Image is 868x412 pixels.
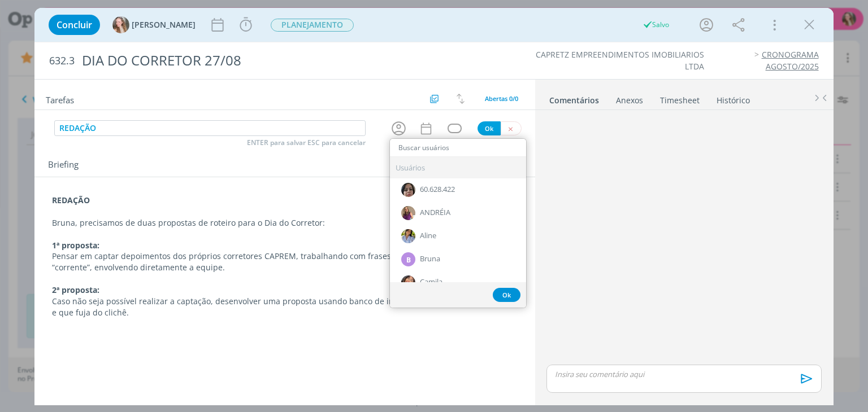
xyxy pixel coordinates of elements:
div: B [401,252,415,266]
img: arrow-down-up.svg [457,94,465,104]
div: Salvo [643,20,669,30]
button: Concluir [49,15,100,35]
button: Ok [478,121,501,135]
span: ANDRÉIA [420,209,450,218]
input: Buscar usuários [390,140,526,156]
span: Aline [420,232,436,241]
span: Abertas 0/0 [485,94,518,103]
div: dialog [34,8,833,405]
button: Ok [493,288,520,302]
span: Concluir [57,20,92,29]
img: A [401,229,415,243]
div: Usuários [390,157,526,178]
strong: 1ª proposta: [52,240,99,251]
p: Caso não seja possível realizar a captação, desenvolver uma proposta usando banco de imagens, alg... [52,296,517,318]
span: Bruna [420,255,440,264]
p: Pensar em captar depoimentos dos próprios corretores CAPREM, trabalhando com frases deles ou cria... [52,251,517,273]
img: G [112,16,129,33]
a: Comentários [549,90,600,106]
button: PLANEJAMENTO [270,18,354,32]
a: CAPRETZ EMPREENDIMENTOS IMOBILIARIOS LTDA [536,49,704,71]
a: Histórico [716,90,750,106]
span: 60.628.422 [420,186,455,195]
span: Tarefas [46,92,74,106]
strong: REDAÇÃO [52,195,90,205]
span: [PERSON_NAME] [132,21,196,29]
p: Bruna, precisamos de duas propostas de roteiro para o Dia do Corretor: [52,217,517,229]
span: Camila [420,278,442,287]
span: PLANEJAMENTO [271,19,354,32]
img: C [401,275,415,290]
div: Anexos [616,95,643,106]
img: A [401,206,415,220]
div: DIA DO CORRETOR 27/08 [77,47,493,74]
span: ENTER para salvar ESC para cancelar [247,138,366,147]
a: Timesheet [659,90,700,106]
span: Briefing [48,158,79,173]
button: G[PERSON_NAME] [112,16,196,33]
strong: 2ª proposta: [52,284,99,295]
a: CRONOGRAMA AGOSTO/2025 [762,49,819,71]
img: 6 [401,183,415,197]
span: 632.3 [49,55,75,67]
